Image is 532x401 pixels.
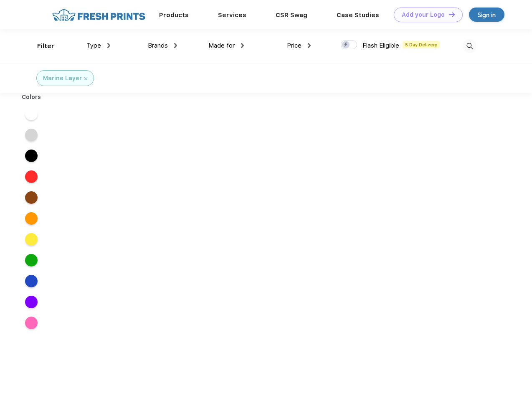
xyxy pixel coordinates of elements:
[276,11,307,19] a: CSR Swag
[449,12,455,17] img: DT
[403,41,440,48] span: 5 Day Delivery
[174,43,177,48] img: dropdown.png
[208,42,235,49] span: Made for
[148,42,168,49] span: Brands
[241,43,244,48] img: dropdown.png
[362,42,399,49] span: Flash Eligible
[37,41,54,51] div: Filter
[15,93,48,102] div: Colors
[287,42,301,49] span: Price
[107,43,110,48] img: dropdown.png
[218,11,246,19] a: Services
[50,8,148,22] img: fo%20logo%202.webp
[159,11,189,19] a: Products
[469,8,504,22] a: Sign in
[84,77,87,80] img: filter_cancel.svg
[308,43,311,48] img: dropdown.png
[402,11,445,18] div: Add your Logo
[463,39,476,53] img: desktop_search.svg
[86,42,101,49] span: Type
[43,74,82,83] div: Marine Layer
[478,10,496,20] div: Sign in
